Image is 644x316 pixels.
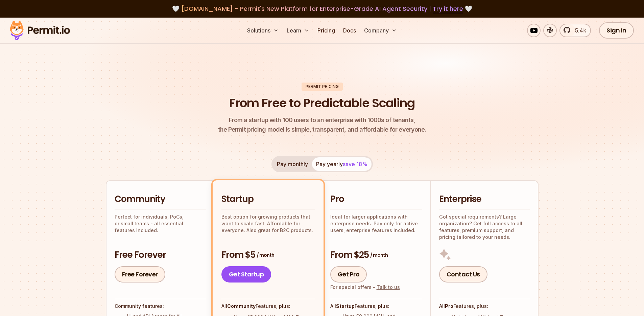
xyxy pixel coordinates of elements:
[336,303,355,309] strong: Startup
[218,115,426,134] p: the Permit pricing model is simple, transparent, and affordable for everyone.
[115,213,206,234] p: Perfect for individuals, PoCs, or small teams - all essential features included.
[181,4,463,13] span: [DOMAIN_NAME] - Permit's New Platform for Enterprise-Grade AI Agent Security |
[439,193,530,205] h2: Enterprise
[244,24,281,37] button: Solutions
[330,266,367,283] a: Get Pro
[439,213,530,241] p: Got special requirements? Large organization? Get full access to all features, premium support, a...
[221,193,315,205] h2: Startup
[115,249,206,261] h3: Free Forever
[330,284,400,291] div: For special offers -
[218,115,426,125] span: From a startup with 100 users to an enterprise with 1000s of tenants,
[7,19,73,42] img: Permit logo
[257,252,274,258] span: / month
[599,22,634,39] a: Sign In
[273,157,312,171] button: Pay monthly
[361,24,400,37] button: Company
[221,249,315,261] h3: From $5
[284,24,312,37] button: Learn
[340,24,359,37] a: Docs
[559,24,591,37] a: 5.4k
[227,303,256,309] strong: Community
[221,303,315,310] h4: All Features, plus:
[330,249,422,261] h3: From $25
[115,266,165,283] a: Free Forever
[370,252,388,258] span: / month
[330,303,422,310] h4: All Features, plus:
[571,26,586,35] span: 5.4k
[221,213,315,234] p: Best option for growing products that want to scale fast. Affordable for everyone. Also great for...
[330,213,422,234] p: Ideal for larger applications with enterprise needs. Pay only for active users, enterprise featur...
[439,303,530,310] h4: All Features, plus:
[16,4,628,14] div: 🤍 🤍
[229,95,415,112] h1: From Free to Predictable Scaling
[115,193,206,205] h2: Community
[330,193,422,205] h2: Pro
[433,4,463,13] a: Try it here
[439,266,487,283] a: Contact Us
[221,266,271,283] a: Get Startup
[445,303,453,309] strong: Pro
[377,284,400,290] a: Talk to us
[115,303,206,310] h4: Community features:
[302,83,343,91] div: Permit Pricing
[315,24,338,37] a: Pricing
